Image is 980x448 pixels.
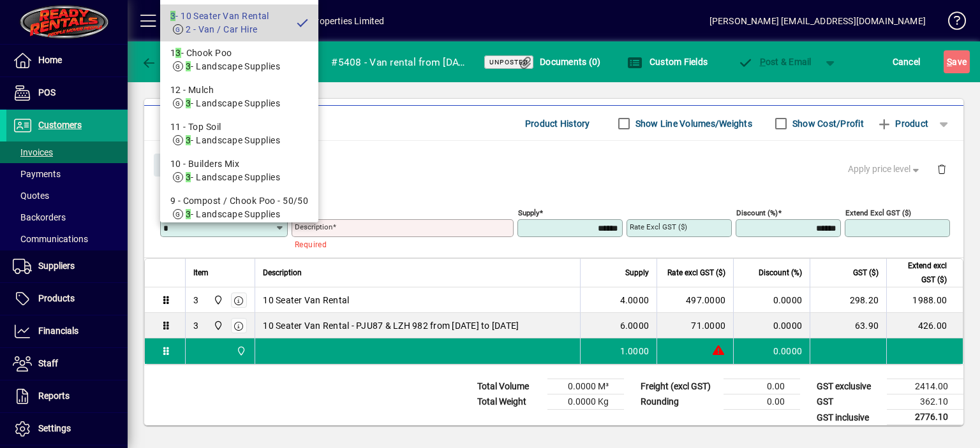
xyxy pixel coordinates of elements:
[263,294,349,307] span: 10 Seater Van Rental
[193,319,198,332] div: 3
[886,287,963,313] td: 1988.00
[620,319,650,332] span: 6.0000
[6,141,128,163] a: Invoices
[736,208,778,217] mat-label: Discount (%)
[665,294,725,307] div: 497.0000
[733,287,810,313] td: 0.0000
[810,313,886,338] td: 63.90
[893,52,921,72] span: Cancel
[665,319,725,332] div: 71.0000
[620,294,650,307] span: 4.0000
[6,413,128,445] a: Settings
[620,345,650,358] span: 1.0000
[895,259,947,287] span: Extend excl GST ($)
[810,287,886,313] td: 298.20
[624,50,711,73] button: Custom Fields
[630,222,687,231] mat-label: Rate excl GST ($)
[939,3,964,44] a: Knowledge Base
[251,11,384,31] div: Spreadmaster Properties Limited
[515,50,604,73] button: Documents (0)
[38,326,78,336] span: Financials
[634,379,724,394] td: Freight (excl GST)
[38,120,82,130] span: Customers
[625,266,649,280] span: Supply
[709,11,926,31] div: [PERSON_NAME] [EMAIL_ADDRESS][DOMAIN_NAME]
[161,208,187,217] mat-label: Product
[159,155,192,176] span: Close
[471,394,547,410] td: Total Weight
[6,185,128,206] a: Quotes
[947,57,952,67] span: S
[207,52,306,72] div: Recurring Customer Invoice
[518,57,601,67] span: Documents (0)
[738,57,812,67] span: ost & Email
[6,250,128,282] a: Suppliers
[210,10,251,33] button: Profile
[810,410,887,426] td: GST inclusive
[843,158,927,181] button: Apply price level
[848,163,922,176] span: Apply price level
[13,169,61,179] span: Payments
[138,50,187,73] button: Back
[759,266,802,280] span: Discount (%)
[141,57,184,67] span: Back
[169,10,210,33] button: Add
[525,113,590,134] span: Product History
[128,50,198,73] app-page-header-button: Back
[634,394,724,410] td: Rounding
[6,315,128,347] a: Financials
[887,410,963,426] td: 2776.10
[471,379,547,394] td: Total Volume
[38,55,62,65] span: Home
[489,58,528,66] span: Unposted
[731,50,818,73] button: Post & Email
[6,163,128,185] a: Payments
[887,394,963,410] td: 362.10
[295,222,332,231] mat-label: Description
[6,77,128,109] a: POS
[518,208,539,217] mat-label: Supply
[6,380,128,412] a: Reports
[6,348,128,380] a: Staff
[38,87,56,98] span: POS
[38,391,70,401] span: Reports
[790,117,864,130] label: Show Cost/Profit
[13,212,66,222] span: Backorders
[331,52,468,73] div: #5408 - Van rental from [DATE] to [DATE] 2 x 10 Seaters MDK 803 MYY 250
[210,319,225,333] span: 965 State Highway 2
[944,50,970,73] button: Save
[947,52,967,72] span: ave
[810,394,887,410] td: GST
[13,191,49,201] span: Quotes
[6,228,128,250] a: Communications
[733,313,810,338] td: 0.0000
[547,394,624,410] td: 0.0000 Kg
[547,379,624,394] td: 0.0000 M³
[210,293,225,307] span: 965 State Highway 2
[810,379,887,394] td: GST exclusive
[760,57,766,67] span: P
[6,45,128,76] a: Home
[263,319,519,332] span: 10 Seater Van Rental - PJU87 & LZH 982 from [DATE] to [DATE]
[233,344,248,358] span: 965 State Highway 2
[845,208,911,217] mat-label: Extend excl GST ($)
[926,154,957,184] button: Delete
[520,112,595,135] button: Product History
[6,206,128,228] a: Backorders
[263,266,302,280] span: Description
[13,147,53,157] span: Invoices
[13,234,88,244] span: Communications
[38,423,71,433] span: Settings
[38,358,58,368] span: Staff
[633,117,752,130] label: Show Line Volumes/Weights
[193,266,209,280] span: Item
[886,313,963,338] td: 426.00
[6,283,128,315] a: Products
[853,266,879,280] span: GST ($)
[887,379,963,394] td: 2414.00
[733,338,810,364] td: 0.0000
[38,293,75,303] span: Products
[667,266,725,280] span: Rate excl GST ($)
[38,261,75,271] span: Suppliers
[627,57,708,67] span: Custom Fields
